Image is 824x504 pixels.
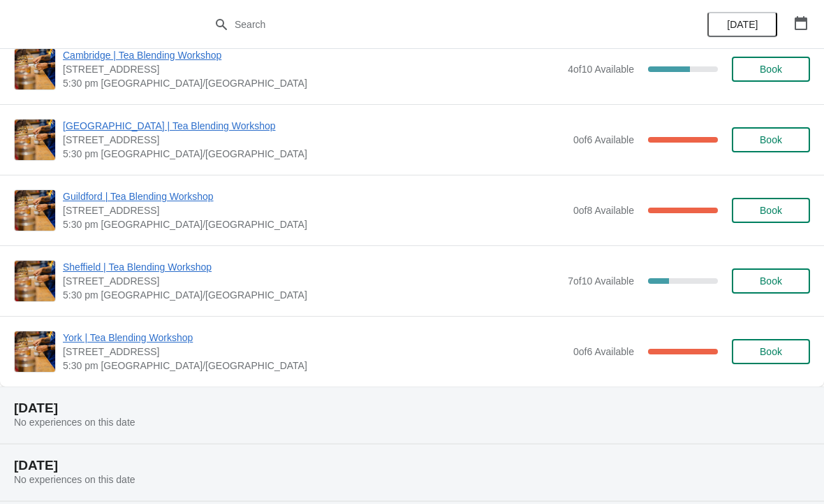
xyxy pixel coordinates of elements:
img: Sheffield | Tea Blending Workshop | 76 - 78 Pinstone Street, Sheffield, S1 2HP | 5:30 pm Europe/L... [15,261,55,301]
span: [DATE] [727,19,758,30]
h2: [DATE] [14,459,810,473]
span: Book [760,205,782,216]
span: 4 of 10 Available [568,64,634,75]
img: Cambridge | Tea Blending Workshop | 8-9 Green Street, Cambridge, CB2 3JU | 5:30 pm Europe/London [15,49,55,89]
span: [STREET_ADDRESS] [63,62,561,76]
span: 5:30 pm [GEOGRAPHIC_DATA]/[GEOGRAPHIC_DATA] [63,359,566,373]
button: Book [732,198,810,223]
span: Book [760,134,782,145]
span: Cambridge | Tea Blending Workshop [63,48,561,62]
span: Sheffield | Tea Blending Workshop [63,260,561,274]
span: 7 of 10 Available [568,275,634,287]
img: London Covent Garden | Tea Blending Workshop | 11 Monmouth St, London, WC2H 9DA | 5:30 pm Europe/... [15,120,55,160]
h2: [DATE] [14,401,810,415]
span: 5:30 pm [GEOGRAPHIC_DATA]/[GEOGRAPHIC_DATA] [63,76,561,90]
input: Search [234,12,618,37]
span: 5:30 pm [GEOGRAPHIC_DATA]/[GEOGRAPHIC_DATA] [63,288,561,302]
span: [GEOGRAPHIC_DATA] | Tea Blending Workshop [63,119,566,133]
button: Book [732,57,810,82]
button: Book [732,127,810,152]
img: Guildford | Tea Blending Workshop | 5 Market Street, Guildford, GU1 4LB | 5:30 pm Europe/London [15,190,55,231]
span: [STREET_ADDRESS] [63,133,566,147]
span: 0 of 8 Available [573,205,634,216]
span: 5:30 pm [GEOGRAPHIC_DATA]/[GEOGRAPHIC_DATA] [63,217,566,231]
span: Book [760,346,782,357]
span: 0 of 6 Available [573,134,634,145]
span: 0 of 6 Available [573,346,634,357]
span: York | Tea Blending Workshop [63,331,566,345]
span: Book [760,64,782,75]
span: Guildford | Tea Blending Workshop [63,189,566,203]
span: [STREET_ADDRESS] [63,345,566,359]
button: Book [732,339,810,364]
button: [DATE] [707,12,777,37]
span: No experiences on this date [14,474,135,485]
span: Book [760,275,782,287]
span: No experiences on this date [14,417,135,428]
span: 5:30 pm [GEOGRAPHIC_DATA]/[GEOGRAPHIC_DATA] [63,147,566,161]
span: [STREET_ADDRESS] [63,203,566,217]
button: Book [732,268,810,294]
span: [STREET_ADDRESS] [63,274,561,288]
img: York | Tea Blending Workshop | 73 Low Petergate, YO1 7HY | 5:30 pm Europe/London [15,331,55,372]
